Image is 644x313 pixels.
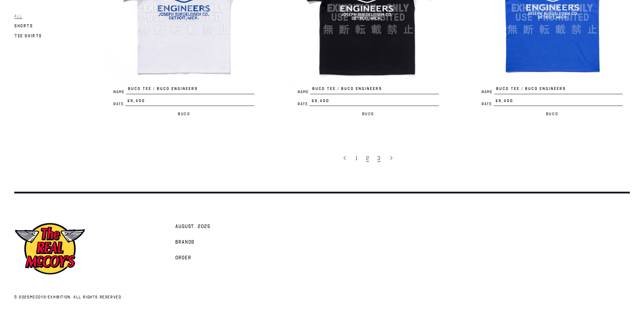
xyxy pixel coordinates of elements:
[494,86,623,94] span: BUCO TEE / BUCO ENGINEERS
[297,102,309,106] span: Rate
[290,110,445,118] p: Buco
[125,98,254,106] span: ¥5,400
[366,155,369,162] span: 2
[172,250,195,265] a: Order
[175,255,191,262] span: Order
[14,21,33,30] a: Shorts
[30,295,71,299] a: mccoys-exhibition
[172,234,199,250] a: Brands
[14,222,86,276] img: mccoys-exhibition
[14,294,308,301] p: © 2025 . All rights reserved.
[374,150,385,165] a: 3
[175,223,211,230] span: AUGUST. 2025
[481,90,494,94] span: Name
[14,33,42,38] span: Tee Shirts
[474,110,630,118] p: Buco
[106,110,262,118] p: Buco
[481,102,494,106] span: Rate
[310,86,438,94] span: BUCO TEE / BUCO ENGINEERS
[297,90,310,94] span: Name
[172,218,214,234] a: AUGUST. 2025
[14,31,42,40] a: Tee Shirts
[494,98,623,106] span: ¥5,400
[113,90,126,94] span: Name
[14,23,33,28] span: Shorts
[175,239,195,246] span: Brands
[309,98,438,106] span: ¥5,400
[14,13,22,18] span: All
[126,86,254,94] span: BUCO TEE / BUCO ENGINEERS
[356,155,357,162] span: 1
[113,102,125,106] span: Rate
[14,11,22,20] a: All
[377,155,380,162] span: 3
[352,150,362,165] a: 1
